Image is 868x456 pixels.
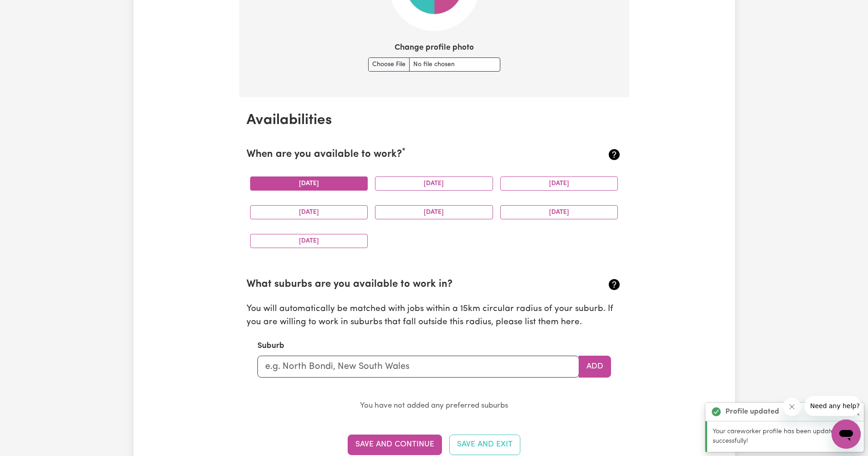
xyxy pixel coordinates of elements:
[375,205,493,219] button: [DATE]
[257,340,284,352] label: Suburb
[360,402,508,409] small: You have not added any preferred suburbs
[257,356,579,378] input: e.g. North Bondi, New South Wales
[805,396,861,416] iframe: Message from company
[250,205,368,219] button: [DATE]
[713,427,858,446] p: Your careworker profile has been updated successfully!
[725,406,779,417] strong: Profile updated
[250,176,368,191] button: [DATE]
[395,42,474,54] label: Change profile photo
[247,112,622,129] h2: Availabilities
[783,398,801,416] iframe: Close message
[348,435,442,455] button: Save and Continue
[449,435,520,455] button: Save and Exit
[250,234,368,248] button: [DATE]
[500,205,618,219] button: [DATE]
[579,356,611,378] button: Add to preferred suburbs
[500,176,618,191] button: [DATE]
[247,279,560,291] h2: What suburbs are you available to work in?
[247,149,560,161] h2: When are you available to work?
[375,176,493,191] button: [DATE]
[247,303,622,329] p: You will automatically be matched with jobs within a 15km circular radius of your suburb. If you ...
[832,420,861,449] iframe: Button to launch messaging window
